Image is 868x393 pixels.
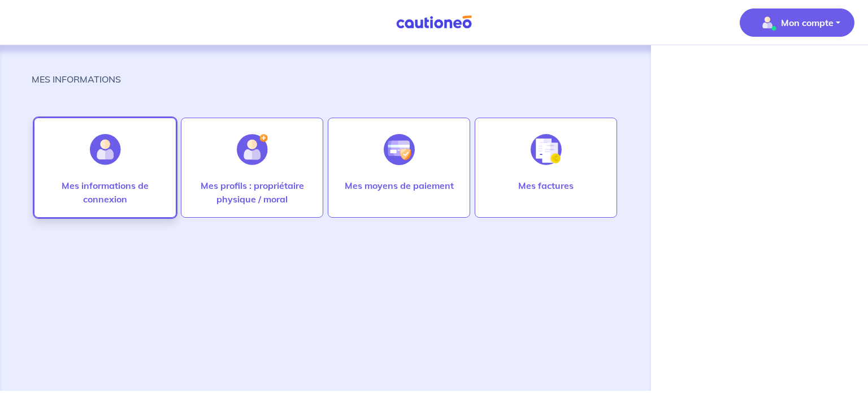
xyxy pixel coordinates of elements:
p: Mon compte [781,16,834,29]
p: MES INFORMATIONS [32,72,121,86]
img: illu_credit_card_no_anim.svg [384,134,415,165]
img: illu_invoice.svg [531,134,562,165]
img: illu_account_valid_menu.svg [758,14,776,32]
p: Mes moyens de paiement [345,179,454,192]
button: illu_account_valid_menu.svgMon compte [740,8,854,37]
p: Mes factures [518,179,574,192]
img: Cautioneo [392,15,476,29]
img: illu_account.svg [90,134,121,165]
p: Mes informations de connexion [46,179,164,206]
p: Mes profils : propriétaire physique / moral [193,179,311,206]
img: illu_account_add.svg [237,134,268,165]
